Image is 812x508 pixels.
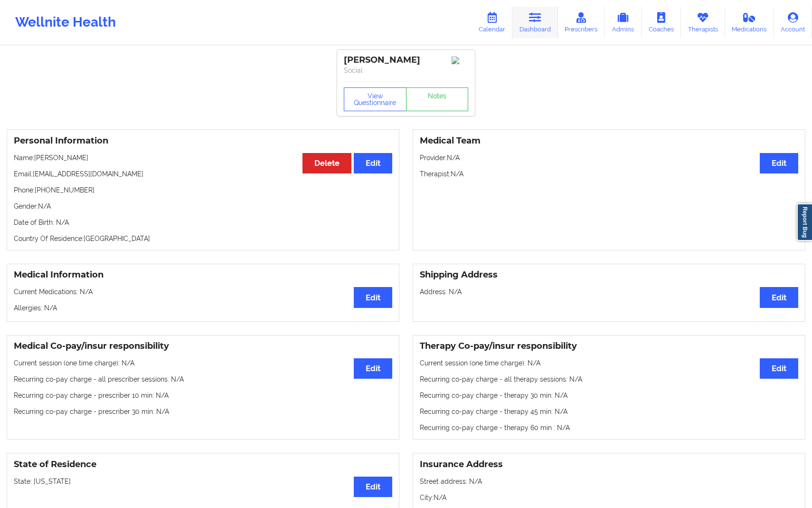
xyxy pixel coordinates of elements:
p: Current Medications: N/A [14,287,392,297]
p: State: [US_STATE] [14,477,392,486]
h3: Medical Team [420,135,798,146]
a: Prescribers [558,7,605,38]
p: Current session (one time charge): N/A [14,358,392,368]
a: Notes [406,87,469,111]
h3: Therapy Co-pay/insur responsibility [420,341,798,352]
p: Recurring co-pay charge - therapy 45 min : N/A [420,407,798,416]
p: Therapist: N/A [420,169,798,179]
a: Medications [725,7,774,38]
a: Dashboard [512,7,558,38]
p: Date of Birth: N/A [14,218,392,227]
p: City: N/A [420,493,798,502]
a: Account [774,7,812,38]
p: Street address: N/A [420,477,798,486]
button: Edit [354,358,392,379]
h3: Insurance Address [420,459,798,470]
p: Recurring co-pay charge - therapy 30 min : N/A [420,391,798,400]
a: Therapists [681,7,725,38]
p: Phone: [PHONE_NUMBER] [14,185,392,195]
p: Social [344,66,468,75]
h3: Shipping Address [420,269,798,280]
button: Edit [760,358,798,379]
p: Recurring co-pay charge - all prescriber sessions : N/A [14,374,392,384]
h3: Personal Information [14,135,392,146]
p: Gender: N/A [14,201,392,211]
button: Edit [354,287,392,307]
p: Email: [EMAIL_ADDRESS][DOMAIN_NAME] [14,169,392,179]
p: Recurring co-pay charge - prescriber 10 min : N/A [14,391,392,400]
p: Provider: N/A [420,153,798,163]
p: Recurring co-pay charge - all therapy sessions : N/A [420,374,798,384]
p: Recurring co-pay charge - prescriber 30 min : N/A [14,407,392,416]
h3: Medical Information [14,269,392,280]
h3: Medical Co-pay/insur responsibility [14,341,392,352]
p: Recurring co-pay charge - therapy 60 min : N/A [420,423,798,432]
p: Allergies: N/A [14,303,392,313]
p: Current session (one time charge): N/A [420,358,798,368]
a: Coaches [642,7,681,38]
a: Report Bug [797,203,812,241]
a: Calendar [472,7,512,38]
button: View Questionnaire [344,87,406,111]
button: Edit [760,287,798,307]
h3: State of Residence [14,459,392,470]
p: Country Of Residence: [GEOGRAPHIC_DATA] [14,234,392,243]
div: [PERSON_NAME] [344,55,468,66]
button: Edit [760,153,798,173]
button: Delete [302,153,351,173]
a: Admins [604,7,642,38]
img: Image%2Fplaceholer-image.png [452,57,468,64]
p: Address: N/A [420,287,798,297]
button: Edit [354,153,392,173]
button: Edit [354,477,392,497]
p: Name: [PERSON_NAME] [14,153,392,163]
